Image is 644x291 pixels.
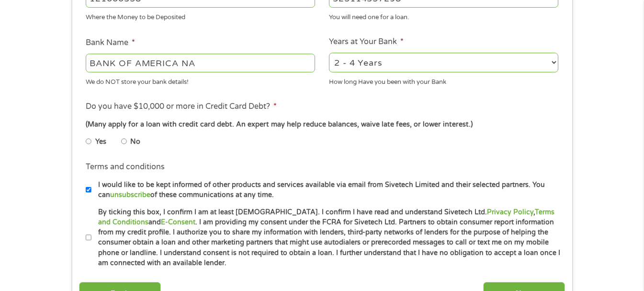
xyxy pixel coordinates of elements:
label: Terms and conditions [86,162,165,172]
label: Do you have $10,000 or more in Credit Card Debt? [86,102,277,112]
label: Years at Your Bank [329,37,404,47]
a: unsubscribe [110,191,150,199]
label: By ticking this box, I confirm I am at least [DEMOGRAPHIC_DATA]. I confirm I have read and unders... [91,207,561,268]
label: I would like to be kept informed of other products and services available via email from Sivetech... [91,180,561,200]
label: No [130,137,140,147]
a: Privacy Policy [487,208,533,216]
label: Yes [95,137,106,147]
a: E-Consent [161,218,195,226]
div: Where the Money to be Deposited [86,10,315,23]
div: How long Have you been with your Bank [329,74,558,87]
a: Terms and Conditions [98,208,554,226]
div: You will need one for a loan. [329,10,558,23]
div: We do NOT store your bank details! [86,74,315,87]
div: (Many apply for a loan with credit card debt. An expert may help reduce balances, waive late fees... [86,119,558,130]
label: Bank Name [86,38,135,48]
